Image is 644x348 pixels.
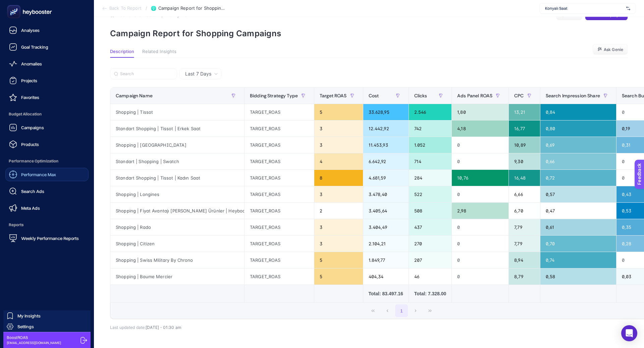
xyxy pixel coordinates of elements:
[593,44,628,55] button: Ask Genie
[540,104,616,120] div: 0,84
[363,104,409,120] div: 33.628,95
[21,172,56,177] span: Performance Max
[452,236,508,252] div: 0
[509,137,540,153] div: 10,89
[509,170,540,186] div: 16,48
[546,93,600,98] span: Search Impression Share
[5,154,89,168] span: Performance Optimization
[142,49,176,58] button: Related Insights
[110,137,244,153] div: Shopping | [GEOGRAPHIC_DATA]
[21,236,79,241] span: Weekly Performance Reports
[314,120,363,137] div: 3
[314,170,363,186] div: 8
[514,93,524,98] span: CPC
[21,44,48,50] span: Goal Tracking
[409,219,451,235] div: 437
[110,153,244,169] div: Standart | Shopping | Swatch
[5,107,89,121] span: Budget Allocation
[414,290,446,297] div: Total: 7.328.00
[509,219,540,235] div: 7,79
[452,170,508,186] div: 10,76
[245,137,314,153] div: TARGET_ROAS
[509,104,540,120] div: 13,21
[245,170,314,186] div: TARGET_ROAS
[363,153,409,169] div: 6.642,92
[5,121,89,134] a: Campaigns
[509,252,540,268] div: 8,94
[17,324,34,329] span: Settings
[457,93,492,98] span: Ads Panel ROAS
[395,304,408,317] button: 1
[409,203,451,219] div: 508
[621,325,637,341] div: Open Intercom Messenger
[110,49,134,58] button: Description
[146,5,147,11] span: /
[5,201,89,215] a: Meta Ads
[509,120,540,137] div: 16,77
[409,153,451,169] div: 714
[409,120,451,137] div: 742
[452,120,508,137] div: 4,18
[21,28,40,33] span: Analyses
[540,203,616,219] div: 0,47
[314,186,363,202] div: 3
[452,137,508,153] div: 0
[414,93,427,98] span: Clicks
[245,252,314,268] div: TARGET_ROAS
[5,91,89,104] a: Favorites
[7,340,61,345] span: [EMAIL_ADDRESS][DOMAIN_NAME]
[509,203,540,219] div: 6,70
[110,170,244,186] div: Standart Shopping | Tissot | Kadın Saat
[409,137,451,153] div: 1.052
[509,268,540,285] div: 8,79
[250,93,298,98] span: Bidding Strategy Type
[110,325,146,330] span: Last updated date:
[314,137,363,153] div: 3
[21,125,44,130] span: Campaigns
[540,153,616,169] div: 0,66
[314,219,363,235] div: 3
[17,313,41,318] span: My Insights
[314,252,363,268] div: 5
[540,219,616,235] div: 0,61
[4,2,25,7] span: Feedback
[3,310,91,321] a: My Insights
[110,268,244,285] div: Shopping | Baume Mercier
[21,95,39,100] span: Favorites
[21,189,44,194] span: Search Ads
[363,203,409,219] div: 3.405,64
[245,219,314,235] div: TARGET_ROAS
[5,40,89,54] a: Goal Tracking
[314,236,363,252] div: 3
[21,78,37,83] span: Projects
[363,170,409,186] div: 4.681,59
[314,104,363,120] div: 5
[540,137,616,153] div: 0,69
[452,186,508,202] div: 0
[185,70,211,77] span: Last 7 Days
[540,170,616,186] div: 0,72
[509,153,540,169] div: 9,30
[120,71,173,77] input: Search
[409,268,451,285] div: 46
[540,252,616,268] div: 0,74
[110,29,628,38] p: Campaign Report for Shopping Campaigns
[5,138,89,151] a: Products
[452,104,508,120] div: 1,80
[245,268,314,285] div: TARGET_ROAS
[21,205,40,211] span: Meta Ads
[21,61,42,66] span: Anomalies
[110,236,244,252] div: Shopping | Citizen
[363,236,409,252] div: 2.104,21
[363,120,409,137] div: 12.442,92
[21,142,39,147] span: Products
[604,47,623,52] span: Ask Genie
[110,120,244,137] div: Standart Shopping | Tissot | Erkek Saat
[146,325,181,330] span: [DATE]・01:30 am
[5,74,89,87] a: Projects
[5,218,89,232] span: Reports
[5,185,89,198] a: Search Ads
[110,219,244,235] div: Shopping | Rado
[320,93,347,98] span: Target ROAS
[363,186,409,202] div: 3.478,40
